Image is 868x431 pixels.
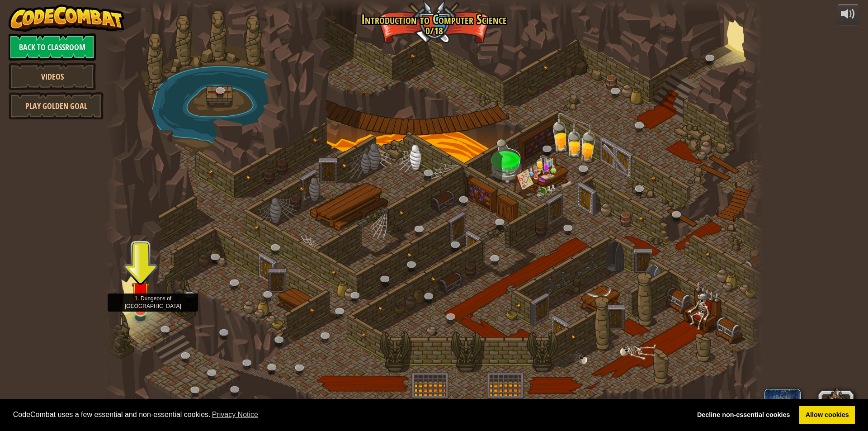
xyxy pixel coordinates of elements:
img: CodeCombat - Learn how to code by playing a game [9,5,124,32]
button: Adjust volume [837,5,859,26]
a: Videos [9,63,96,90]
a: learn more about cookies [211,408,260,422]
a: Back to Classroom [9,33,96,61]
a: Play Golden Goal [9,92,104,119]
span: CodeCombat uses a few essential and non-essential cookies. [13,408,684,422]
a: allow cookies [799,406,855,424]
img: level-banner-unstarted.png [132,270,149,311]
a: deny cookies [691,406,796,424]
